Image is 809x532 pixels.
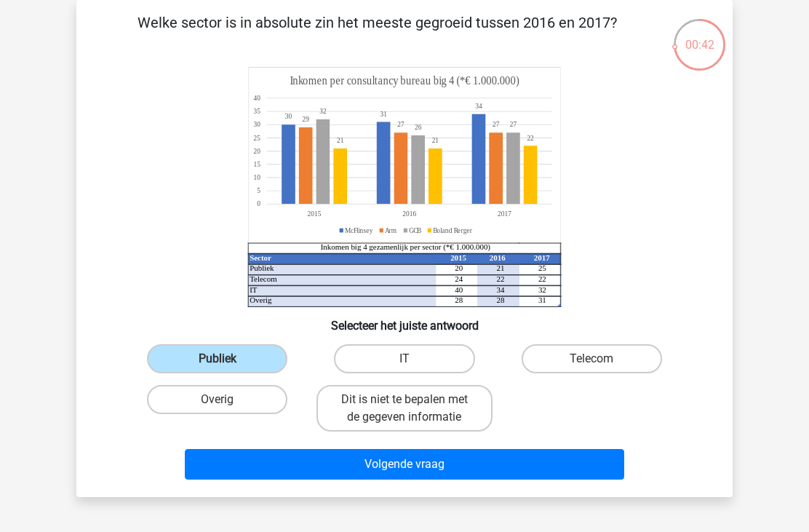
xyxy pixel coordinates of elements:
[538,263,546,272] tspan: 25
[253,120,260,129] tspan: 30
[316,385,492,432] label: Dit is niet te bepalen met de gegeven informatie
[345,226,373,234] tspan: McFlinsey
[433,226,473,234] tspan: Boland Rerger
[385,226,396,234] tspan: Arm
[475,102,482,111] tspan: 34
[250,274,277,283] tspan: Telecom
[497,274,505,283] tspan: 22
[522,344,662,373] label: Telecom
[147,385,287,414] label: Overig
[497,285,505,294] tspan: 34
[253,173,260,182] tspan: 10
[397,120,499,129] tspan: 2727
[185,449,625,480] button: Volgende vraag
[253,133,260,142] tspan: 25
[250,285,258,294] tspan: IT
[534,253,550,262] tspan: 2017
[455,285,463,294] tspan: 40
[334,344,474,373] label: IT
[510,120,517,129] tspan: 27
[100,12,655,55] p: Welke sector is in absolute zin het meeste gegroeid tussen 2016 en 2017?
[450,253,466,262] tspan: 2015
[337,136,439,145] tspan: 2121
[253,146,260,155] tspan: 20
[490,253,506,262] tspan: 2016
[538,274,546,283] tspan: 22
[250,263,274,272] tspan: Publiek
[308,210,511,218] tspan: 201520162017
[527,133,533,142] tspan: 22
[497,263,505,272] tspan: 21
[257,199,260,208] tspan: 0
[250,295,272,304] tspan: Overig
[253,94,260,103] tspan: 40
[380,110,387,119] tspan: 31
[257,186,260,195] tspan: 5
[250,253,271,262] tspan: Sector
[321,242,491,252] tspan: Inkomen big 4 gezamenlijk per sector (*€ 1.000.000)
[285,112,292,121] tspan: 30
[147,344,287,373] label: Publiek
[538,285,546,294] tspan: 32
[100,307,709,333] h6: Selecteer het juiste antwoord
[303,115,309,124] tspan: 29
[253,160,260,169] tspan: 15
[672,17,727,54] div: 00:42
[538,295,546,304] tspan: 31
[497,295,505,304] tspan: 28
[290,74,519,88] tspan: Inkomen per consultancy bureau big 4 (*€ 1.000.000)
[415,123,422,132] tspan: 26
[455,295,463,304] tspan: 28
[319,107,327,116] tspan: 32
[253,107,260,116] tspan: 35
[409,226,422,234] tspan: GCB
[455,263,463,272] tspan: 20
[455,274,463,283] tspan: 24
